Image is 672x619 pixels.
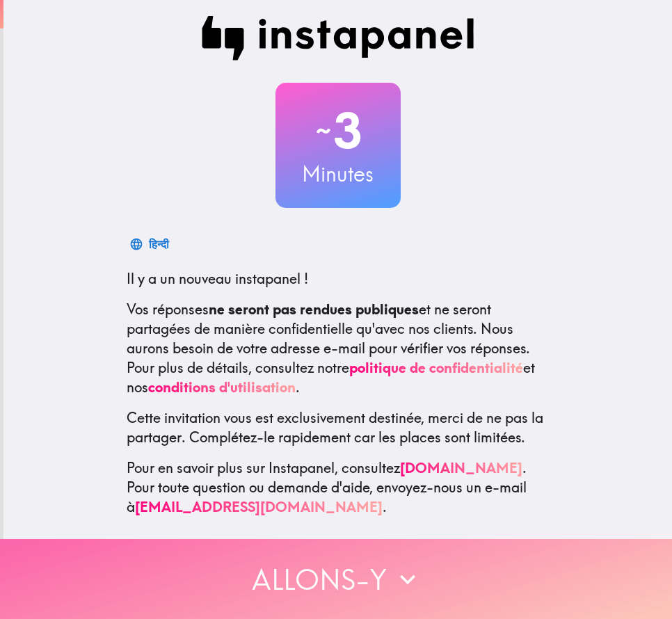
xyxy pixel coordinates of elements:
img: Instapanel [202,16,474,61]
a: politique de confidentialité [349,359,523,376]
div: हिन्दी [149,234,169,254]
span: Il y a un nouveau instapanel ! [127,270,308,287]
span: ~ [314,110,333,152]
a: [DOMAIN_NAME] [400,459,522,476]
p: Pour en savoir plus sur Instapanel, consultez . Pour toute question ou demande d'aide, envoyez-no... [127,458,550,517]
b: ne seront pas rendues publiques [209,300,419,318]
p: Cette invitation vous est exclusivement destinée, merci de ne pas la partager. Complétez-le rapid... [127,408,550,447]
button: हिन्दी [127,230,175,258]
a: conditions d'utilisation [148,378,296,396]
a: [EMAIL_ADDRESS][DOMAIN_NAME] [135,498,383,515]
h2: 3 [275,102,401,159]
p: Vos réponses et ne seront partagées de manière confidentielle qu'avec nos clients. Nous aurons be... [127,300,550,397]
h3: Minutes [275,159,401,188]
